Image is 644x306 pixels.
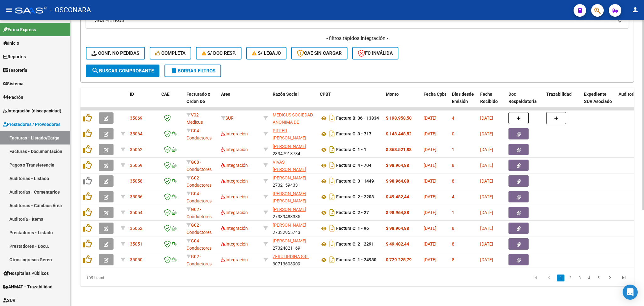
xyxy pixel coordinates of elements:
strong: Factura C: 1 - 24930 [336,258,376,263]
span: MEDICUS SOCIEDAD ANONIMA DE ASISTENCIA MEDICA Y CIENTIFICA [273,112,314,139]
span: ID [130,92,134,97]
span: [DATE] [480,257,493,262]
mat-expansion-panel-header: MAS FILTROS [86,13,629,28]
span: [DATE] [424,194,436,199]
span: Borrar Filtros [170,68,215,74]
span: 35050 [130,257,142,262]
span: 35069 [130,116,142,121]
mat-icon: delete [170,67,178,74]
span: [DATE] [480,163,493,168]
span: Auditoria [619,92,637,97]
span: [DATE] [424,178,436,184]
strong: Factura C: 3 - 1449 [336,179,374,184]
li: page 4 [584,273,594,283]
span: G08 - Conductores [PERSON_NAME] [186,160,220,179]
span: Completa [155,50,186,56]
span: [DATE] [424,210,436,215]
strong: $ 98.964,88 [386,210,409,215]
span: Trazabilidad [546,92,572,97]
span: FC Inválida [358,50,393,56]
strong: $ 148.448,52 [386,131,412,136]
span: Firma Express [3,26,36,33]
a: 2 [566,275,574,281]
li: page 2 [565,273,575,283]
span: Doc Respaldatoria [508,92,537,104]
a: go to next page [604,275,616,281]
span: Fecha Recibido [480,92,498,104]
button: S/ Doc Resp. [196,47,242,59]
span: Integración [221,178,248,184]
span: ZERU URDINA SRL [273,254,309,259]
strong: Factura C: 4 - 704 [336,163,371,168]
span: Reportes [3,53,26,60]
span: [PERSON_NAME] [273,144,306,149]
datatable-header-cell: Razón Social [270,88,317,115]
span: 35051 [130,241,142,246]
strong: Factura C: 1 - 96 [336,226,369,231]
strong: $ 729.225,79 [386,257,412,262]
span: [DATE] [480,116,493,121]
span: [DATE] [424,226,436,231]
i: Descargar documento [328,113,336,123]
span: [DATE] [424,163,436,168]
div: 23347918784 [273,143,315,156]
span: G02 - Conductores Navales Central [186,207,212,233]
span: Días desde Emisión [452,92,474,104]
h4: - filtros rápidos Integración - [86,35,629,42]
div: 27324821169 [273,237,315,251]
span: Integración [221,147,248,152]
a: 5 [595,275,602,281]
span: Sistema [3,80,24,87]
span: Tesorería [3,67,27,74]
span: 35059 [130,163,142,168]
span: [DATE] [480,131,493,136]
strong: $ 49.482,44 [386,241,409,246]
strong: Factura C: 2 - 27 [336,210,369,215]
span: Fecha Cpbt [424,92,446,97]
mat-icon: person [631,6,639,14]
span: Prestadores / Proveedores [3,121,60,128]
i: Descargar documento [328,160,336,170]
datatable-header-cell: CAE [159,88,184,115]
span: G04 - Conductores Navales MDQ [186,238,213,258]
strong: $ 98.964,88 [386,226,409,231]
div: 27332955743 [273,222,315,235]
span: [DATE] [480,226,493,231]
span: Conf. no pedidas [92,50,139,56]
strong: $ 363.521,88 [386,147,412,152]
span: Area [221,92,230,97]
strong: $ 198.958,50 [386,116,412,121]
a: go to first page [529,275,541,281]
i: Descargar documento [328,255,336,265]
datatable-header-cell: CPBT [317,88,383,115]
span: 0 [452,131,454,136]
span: G04 - Conductores Navales MDQ [186,128,213,148]
span: Integración [221,226,248,231]
datatable-header-cell: Facturado x Orden De [184,88,219,115]
div: 27352029918 [273,127,315,140]
span: [DATE] [424,257,436,262]
datatable-header-cell: Fecha Recibido [478,88,506,115]
span: [PERSON_NAME] [273,207,306,212]
datatable-header-cell: Area [219,88,261,115]
span: Integración [221,257,248,262]
span: SUR [3,297,15,304]
span: S/ legajo [252,50,281,56]
span: SUR [221,116,234,121]
strong: $ 49.482,44 [386,194,409,199]
span: Buscar Comprobante [92,68,154,74]
span: 35056 [130,194,142,199]
span: [DATE] [424,147,436,152]
button: Borrar Filtros [164,65,221,77]
a: go to previous page [543,275,555,281]
datatable-header-cell: Doc Respaldatoria [506,88,544,115]
div: 30546771314 [273,111,315,125]
a: 3 [576,275,583,281]
div: 27297141843 [273,159,315,172]
span: Integración [221,210,248,215]
li: page 1 [556,273,565,283]
div: 27339488385 [273,206,315,219]
div: 27321594331 [273,174,315,188]
span: ANMAT - Trazabilidad [3,283,53,290]
span: 1 [452,147,454,152]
